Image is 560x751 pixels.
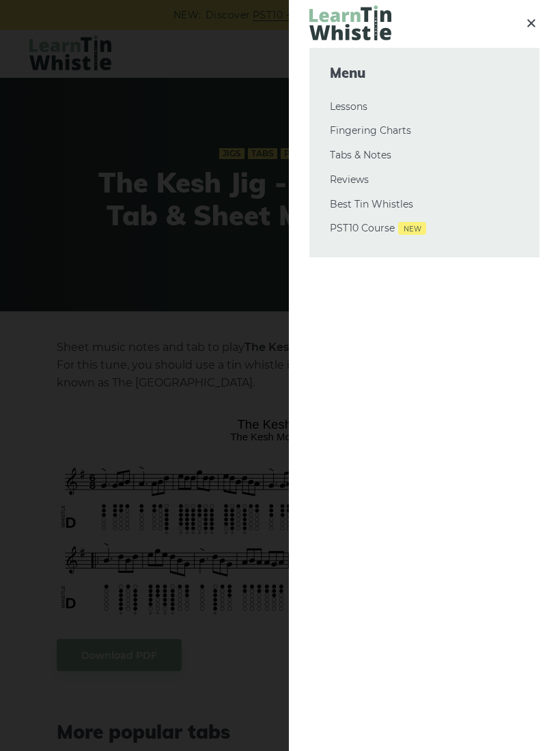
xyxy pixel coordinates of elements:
[398,222,426,235] span: New
[330,221,519,237] a: PST10 CourseNew
[309,27,391,44] a: LearnTinWhistle.com
[330,147,519,164] a: Tabs & Notes
[330,172,519,188] a: Reviews
[309,5,391,40] img: LearnTinWhistle.com
[330,123,519,139] a: Fingering Charts
[330,197,519,213] a: Best Tin Whistles
[330,63,519,83] span: Menu
[330,99,519,115] a: Lessons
